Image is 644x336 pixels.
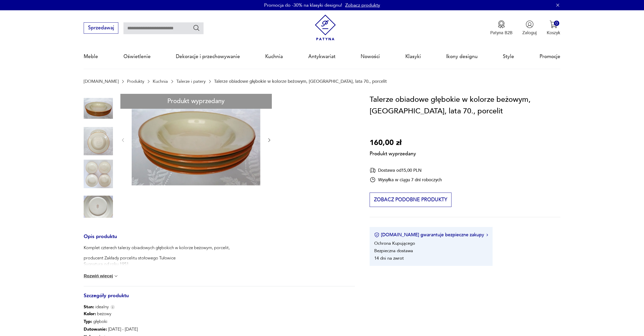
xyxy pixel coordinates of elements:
[554,21,559,26] div: 0
[540,45,560,68] a: Promocje
[265,45,283,68] a: Kuchnia
[490,20,513,36] a: Ikona medaluPatyna B2B
[214,79,387,84] p: Talerze obiadowe głębokie w kolorze beżowym, [GEOGRAPHIC_DATA], lata 70., porcelit
[312,15,338,41] img: Patyna - sklep z meblami i dekoracjami vintage
[84,26,118,30] a: Sprzedawaj
[490,20,513,36] button: Patyna B2B
[84,325,305,333] p: [DATE] - [DATE]
[374,232,379,238] img: Ikona certyfikatu
[123,45,151,68] a: Oświetlenie
[84,294,355,304] h3: Szczegóły produktu
[547,30,560,36] p: Koszyk
[176,45,240,68] a: Dekoracje i przechowywanie
[522,30,537,36] p: Zaloguj
[84,304,109,310] span: idealny
[370,167,376,174] img: Ikona dostawy
[84,304,94,310] b: Stan:
[486,234,488,236] img: Ikona strzałki w prawo
[113,274,119,279] img: chevron down
[84,274,119,279] button: Rozwiń więcej
[110,305,115,309] img: Info icon
[490,30,513,36] p: Patyna B2B
[308,45,335,68] a: Antykwariat
[503,45,514,68] a: Style
[176,79,206,84] a: Talerze i patery
[361,45,380,68] a: Nowości
[193,24,200,32] button: Szukaj
[497,20,505,28] img: Ikona medalu
[374,255,404,261] li: 14 dni na zwrot
[374,248,413,254] li: Bezpieczna dostawa
[345,2,380,8] a: Zobacz produkty
[84,22,118,34] button: Sprzedawaj
[370,193,451,207] button: Zobacz podobne produkty
[370,137,416,149] p: 160,00 zł
[84,318,305,325] p: głęboki
[84,311,96,317] b: Kolor:
[84,235,355,245] h3: Opis produktu
[446,45,478,68] a: Ikony designu
[374,240,415,246] li: Ochrona Kupującego
[370,149,416,157] p: Produkt wyprzedany
[84,319,92,324] b: Typ :
[264,2,342,8] p: Promocja do -30% na klasyki designu!
[370,177,442,183] div: Wysyłka w ciągu 7 dni roboczych
[84,45,98,68] a: Meble
[153,79,168,84] a: Kuchnia
[547,20,560,36] button: 0Koszyk
[526,20,534,28] img: Ikonka użytkownika
[84,326,107,332] b: Datowanie :
[370,167,442,174] div: Dostawa od 15,00 PLN
[84,79,119,84] a: [DOMAIN_NAME]
[370,94,560,117] h1: Talerze obiadowe głębokie w kolorze beżowym, [GEOGRAPHIC_DATA], lata 70., porcelit
[84,255,230,274] p: producent Zakłady porcelitu stołowego Tułowice Sygnatura od roku 1951. Średnica 22,5 cm.
[550,20,558,28] img: Ikona koszyka
[522,20,537,36] button: Zaloguj
[84,245,230,251] p: Komplet czterech talerzy obiadowych głębokich w kolorze beżowym, porcelit,
[84,310,305,318] p: beżowy
[374,232,488,238] button: [DOMAIN_NAME] gwarantuje bezpieczne zakupy
[405,45,421,68] a: Klasyki
[127,79,144,84] a: Produkty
